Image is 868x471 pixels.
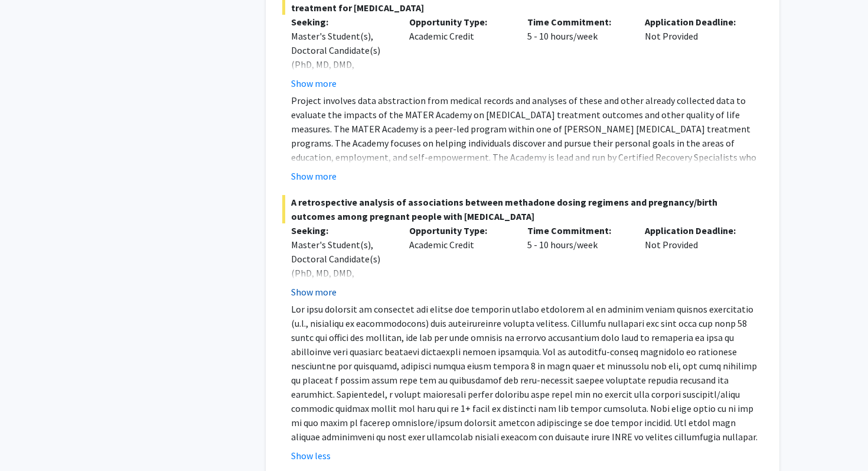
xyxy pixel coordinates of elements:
p: Opportunity Type: [409,223,510,238]
div: Master's Student(s), Doctoral Candidate(s) (PhD, MD, DMD, PharmD, etc.) [291,238,391,294]
div: 5 - 10 hours/week [518,223,637,299]
button: Show more [291,169,337,183]
button: Show less [291,449,331,463]
p: Opportunity Type: [409,15,510,29]
p: Project involves data abstraction from medical records and analyses of these and other already co... [291,93,763,178]
div: Academic Credit [400,223,518,299]
p: Seeking: [291,223,391,238]
iframe: Chat [9,418,50,462]
span: A retrospective analysis of associations between methadone dosing regimens and pregnancy/birth ou... [282,195,763,223]
div: Master's Student(s), Doctoral Candidate(s) (PhD, MD, DMD, PharmD, etc.) [291,29,391,86]
button: Show more [291,76,337,90]
div: Not Provided [636,15,754,90]
p: Seeking: [291,15,391,29]
button: Show more [291,285,337,299]
p: Application Deadline: [645,15,745,29]
div: 5 - 10 hours/week [518,15,637,90]
p: Lor ipsu dolorsit am consectet adi elitse doe temporin utlabo etdolorem al en adminim veniam quis... [291,302,763,444]
div: Academic Credit [400,15,518,90]
p: Time Commitment: [527,223,628,238]
p: Time Commitment: [527,15,628,29]
div: Not Provided [636,223,754,299]
p: Application Deadline: [645,223,745,238]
